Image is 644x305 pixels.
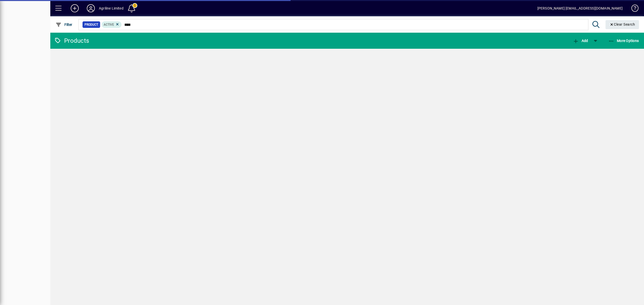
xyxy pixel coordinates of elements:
button: Filter [54,20,74,29]
button: Clear [606,20,639,29]
div: [PERSON_NAME] [EMAIL_ADDRESS][DOMAIN_NAME] [537,4,623,12]
mat-chip: Activation Status: Active [102,21,122,28]
button: Add [572,36,589,45]
button: Add [67,4,83,13]
div: Products [54,37,89,45]
span: Add [573,39,588,43]
span: Active [104,23,114,26]
span: Clear Search [610,22,635,26]
span: More Options [608,39,639,43]
div: Agriline Limited [99,4,124,12]
a: Knowledge Base [628,1,638,17]
span: Product [85,22,98,27]
button: Profile [83,4,99,13]
span: Filter [56,23,72,27]
button: More Options [607,36,640,45]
